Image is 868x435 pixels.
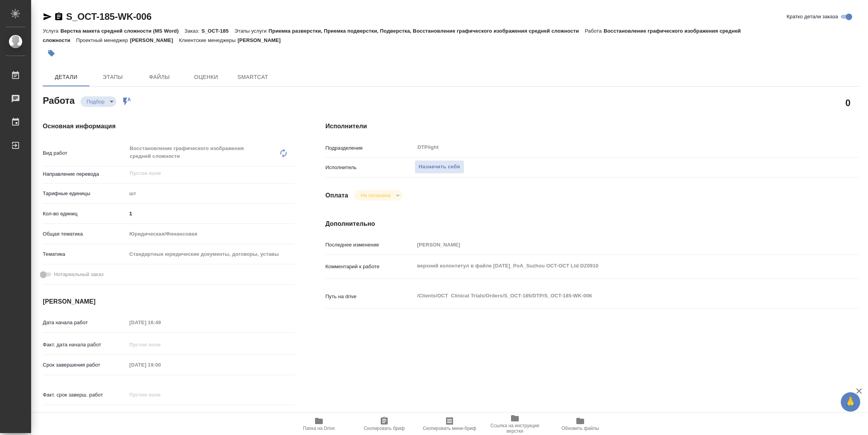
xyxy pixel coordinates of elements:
[179,37,238,43] p: Клиентские менеджеры
[129,169,276,178] input: Пустое поле
[43,45,60,62] button: Добавить тэг
[43,12,52,21] button: Скопировать ссылку для ЯМессенджера
[325,122,859,131] h4: Исполнители
[423,426,476,431] span: Скопировать мини-бриф
[286,413,352,435] button: Папка на Drive
[43,391,127,399] p: Факт. срок заверш. работ
[303,426,335,431] span: Папка на Drive
[127,187,294,200] div: шт
[417,413,482,435] button: Скопировать мини-бриф
[43,190,127,197] p: Тарифные единицы
[127,389,195,400] input: Пустое поле
[47,72,85,82] span: Детали
[141,72,178,82] span: Файлы
[234,72,271,82] span: SmartCat
[43,28,60,34] p: Услуга
[562,426,599,431] span: Обновить файлы
[354,190,402,201] div: Подбор
[130,37,179,43] p: [PERSON_NAME]
[43,341,127,349] p: Факт. дата начала работ
[43,297,294,306] h4: [PERSON_NAME]
[787,13,838,21] span: Кратко детали заказа
[54,271,103,278] span: Нотариальный заказ
[127,317,195,328] input: Пустое поле
[43,411,127,419] p: Срок завершения услуги
[66,11,152,22] a: S_OCT-185-WK-006
[325,241,415,249] p: Последнее изменение
[127,208,294,219] input: ✎ Введи что-нибудь
[269,28,585,34] p: Приемка разверстки, Приемка подверстки, Подверстка, Восстановление графического изображения средн...
[127,248,294,261] div: Стандартные юридические документы, договоры, уставы
[80,96,116,107] div: Подбор
[43,361,127,369] p: Срок завершения работ
[127,339,195,350] input: Пустое поле
[325,263,415,271] p: Комментарий к работе
[487,423,543,434] span: Ссылка на инструкции верстки
[43,149,127,157] p: Вид работ
[415,289,815,302] textarea: /Clients/OCT Clinical Trials/Orders/S_OCT-185/DTP/S_OCT-185-WK-006
[43,319,127,327] p: Дата начала работ
[43,93,75,107] h2: Работа
[43,170,127,178] p: Направление перевода
[238,37,287,43] p: [PERSON_NAME]
[84,98,107,105] button: Подбор
[234,28,269,34] p: Этапы услуги
[325,293,415,300] p: Путь на drive
[482,413,548,435] button: Ссылка на инструкции верстки
[127,359,195,370] input: Пустое поле
[94,72,131,82] span: Этапы
[352,413,417,435] button: Скопировать бриф
[358,192,393,199] button: Не оплачена
[364,426,404,431] span: Скопировать бриф
[419,162,460,171] span: Назначить себя
[841,392,860,412] button: 🙏
[325,144,415,152] p: Подразделение
[845,96,850,109] h2: 0
[415,160,464,174] button: Назначить себя
[325,191,348,200] h4: Оплата
[585,28,604,34] p: Работа
[548,413,613,435] button: Обновить файлы
[43,230,127,238] p: Общая тематика
[844,394,857,410] span: 🙏
[76,37,130,43] p: Проектный менеджер
[415,239,815,250] input: Пустое поле
[325,164,415,171] p: Исполнитель
[415,259,815,273] textarea: верхний колонтитул в файле [DATE]_PoA_Suzhou OCT-OCT Ltd DZ0910
[127,227,294,241] div: Юридическая/Финансовая
[184,28,201,34] p: Заказ:
[127,409,195,421] input: ✎ Введи что-нибудь
[43,122,294,131] h4: Основная информация
[325,219,859,229] h4: Дополнительно
[43,210,127,218] p: Кол-во единиц
[60,28,184,34] p: Верстка макета средней сложности (MS Word)
[201,28,234,34] p: S_OCT-185
[187,72,225,82] span: Оценки
[43,250,127,258] p: Тематика
[54,12,63,21] button: Скопировать ссылку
